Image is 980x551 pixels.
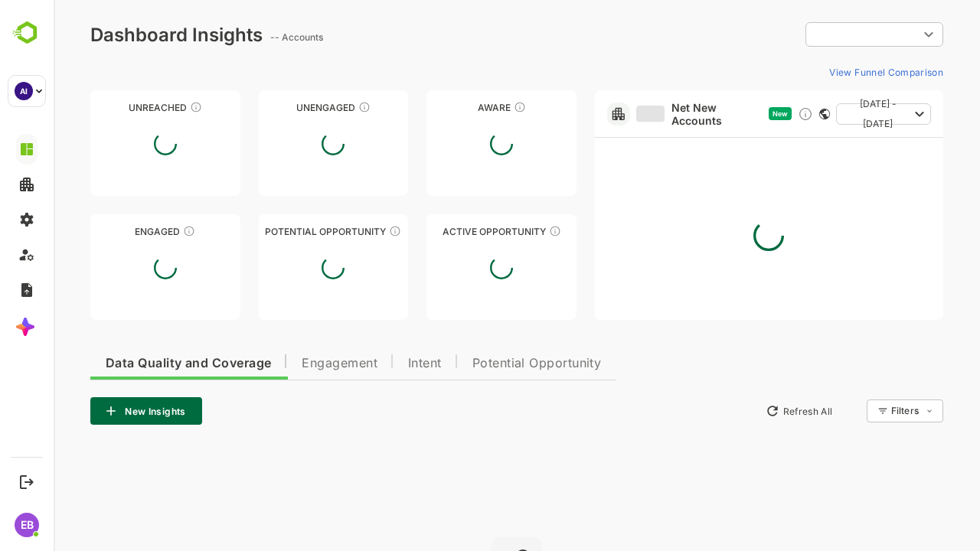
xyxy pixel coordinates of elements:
[37,102,187,113] div: Unreached
[305,101,317,113] div: These accounts have not shown enough engagement and need nurturing
[15,82,33,100] div: AI
[583,101,710,127] a: Net New Accounts
[16,471,37,492] button: Logout
[705,399,786,423] button: Refresh All
[8,18,47,47] img: BambooboxLogoMark.f1c84d78b4c51b1a7b5f700c9845e183.svg
[838,405,865,416] div: Filters
[129,225,142,237] div: These accounts are warm, further nurturing would qualify them to MQAs
[766,109,776,119] div: This card does not support filter and segments
[37,24,209,46] div: Dashboard Insights
[248,357,324,370] span: Engagement
[719,109,734,118] span: New
[37,226,187,237] div: Engaged
[217,31,274,43] ag: -- Accounts
[15,513,39,537] div: EB
[335,225,348,237] div: These accounts are MQAs and can be passed on to Inside Sales
[373,102,523,113] div: Aware
[460,101,472,113] div: These accounts have just entered the buying cycle and need further nurturing
[836,397,890,425] div: Filters
[795,94,854,134] span: [DATE] - [DATE]
[136,101,149,113] div: These accounts have not been engaged with for a defined time period
[373,226,523,237] div: Active Opportunity
[205,102,355,113] div: Unengaged
[205,226,355,237] div: Potential Opportunity
[37,397,149,425] button: New Insights
[52,357,217,370] span: Data Quality and Coverage
[752,21,890,48] div: ​
[744,106,759,122] div: Discover new ICP-fit accounts showing engagement — via intent surges, anonymous website visits, L...
[419,357,548,370] span: Potential Opportunity
[782,103,877,125] button: [DATE] - [DATE]
[495,225,508,237] div: These accounts have open opportunities which might be at any of the Sales Stages
[769,60,890,84] button: View Funnel Comparison
[354,357,388,370] span: Intent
